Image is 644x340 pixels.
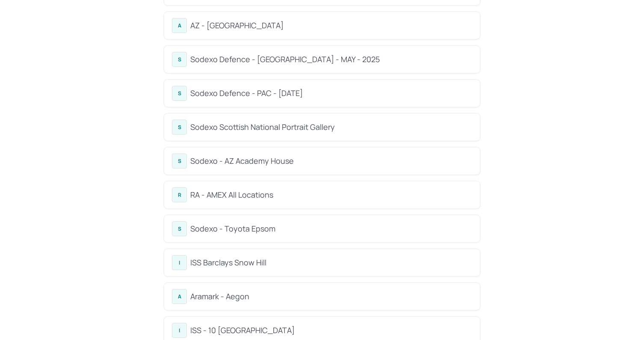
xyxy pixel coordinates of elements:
div: ISS - 10 [GEOGRAPHIC_DATA] [190,325,472,336]
div: I [172,323,187,338]
div: R [172,187,187,202]
div: RA - AMEX All Locations [190,189,472,201]
div: AZ - [GEOGRAPHIC_DATA] [190,20,472,31]
div: A [172,18,187,33]
div: S [172,52,187,67]
div: Sodexo - Toyota Epsom [190,223,472,235]
div: ISS Barclays Snow Hill [190,257,472,268]
div: S [172,120,187,135]
div: Sodexo Defence - [GEOGRAPHIC_DATA] - MAY - 2025 [190,54,472,65]
div: I [172,255,187,270]
div: Sodexo Defence - PAC - [DATE] [190,87,472,99]
div: S [172,153,187,168]
div: Sodexo Scottish National Portrait Gallery [190,121,472,133]
div: Sodexo - AZ Academy House [190,155,472,167]
div: S [172,86,187,101]
div: S [172,221,187,236]
div: A [172,289,187,304]
div: Aramark - Aegon [190,291,472,302]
